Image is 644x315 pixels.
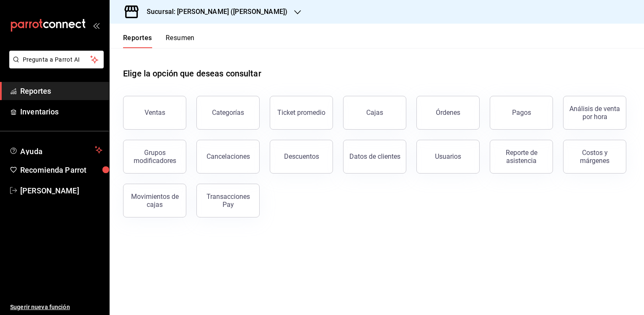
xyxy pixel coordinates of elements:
[495,149,547,165] div: Reporte de asistencia
[10,303,102,312] span: Sugerir nueva función
[93,22,99,29] button: open_drawer_menu
[123,34,195,48] div: navigation tabs
[349,152,400,160] div: Datos de clientes
[20,85,102,97] span: Reportes
[270,140,333,174] button: Descuentos
[129,149,181,165] div: Grupos modificadores
[284,152,319,160] div: Descuentos
[563,96,626,130] button: Análisis de venta por hora
[563,140,626,174] button: Costos y márgenes
[512,109,531,117] div: Pagos
[123,67,261,80] h1: Elige la opción que deseas consultar
[140,7,287,17] h3: Sucursal: [PERSON_NAME] ([PERSON_NAME])
[196,184,260,217] button: Transacciones Pay
[20,106,102,117] span: Inventarios
[20,145,91,155] span: Ayuda
[212,109,244,117] div: Categorías
[145,109,165,117] div: Ventas
[490,140,553,174] button: Reporte de asistencia
[6,61,104,70] a: Pregunta a Parrot AI
[9,51,104,68] button: Pregunta a Parrot AI
[123,184,186,217] button: Movimientos de cajas
[343,96,406,130] a: Cajas
[569,105,621,121] div: Análisis de venta por hora
[129,193,181,209] div: Movimientos de cajas
[196,96,260,130] button: Categorías
[166,34,195,48] button: Resumen
[20,185,102,196] span: [PERSON_NAME]
[416,140,480,174] button: Usuarios
[343,140,406,174] button: Datos de clientes
[277,109,325,117] div: Ticket promedio
[435,152,461,160] div: Usuarios
[20,164,102,176] span: Recomienda Parrot
[207,152,250,160] div: Cancelaciones
[416,96,480,130] button: Órdenes
[196,140,260,174] button: Cancelaciones
[490,96,553,130] button: Pagos
[202,193,254,209] div: Transacciones Pay
[436,109,460,117] div: Órdenes
[366,108,384,118] div: Cajas
[123,140,186,174] button: Grupos modificadores
[569,149,621,165] div: Costos y márgenes
[23,55,91,64] span: Pregunta a Parrot AI
[270,96,333,130] button: Ticket promedio
[123,96,186,130] button: Ventas
[123,34,152,48] button: Reportes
